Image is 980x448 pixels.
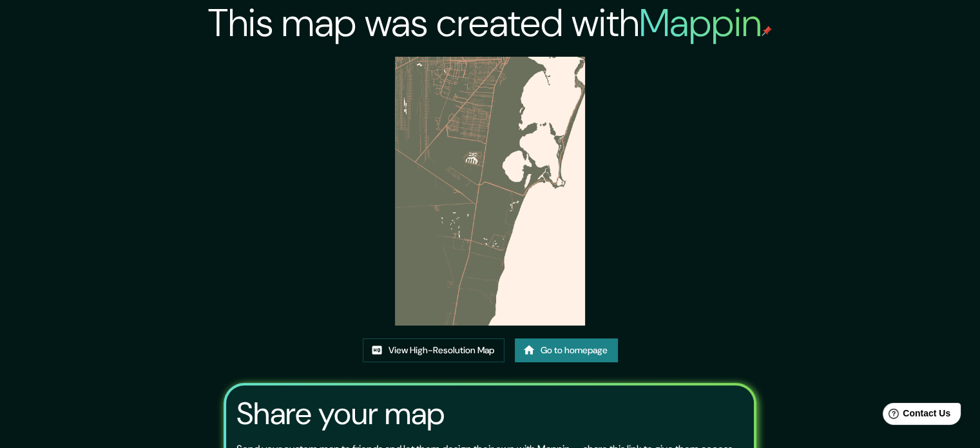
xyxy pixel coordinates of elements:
[515,338,618,362] a: Go to homepage
[363,338,504,362] a: View High-Resolution Map
[865,398,966,434] iframe: Help widget launcher
[762,26,772,36] img: mappin-pin
[236,396,445,432] h3: Share your map
[395,57,585,326] img: created-map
